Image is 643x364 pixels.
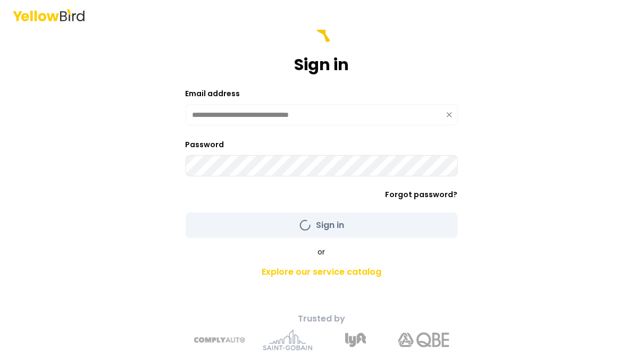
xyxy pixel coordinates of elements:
[186,88,240,99] label: Email address
[386,189,458,200] a: Forgot password?
[318,247,325,257] span: or
[135,312,509,325] p: Trusted by
[186,139,224,150] label: Password
[294,55,349,74] h1: Sign in
[135,261,509,283] a: Explore our service catalog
